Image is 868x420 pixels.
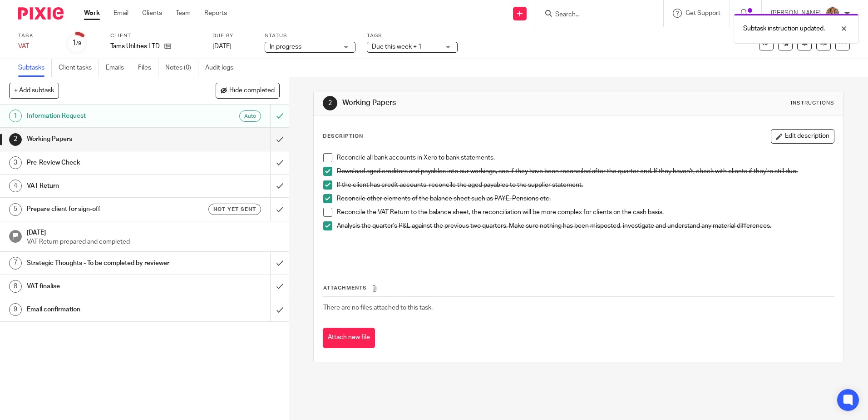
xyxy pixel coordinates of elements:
[165,59,198,77] a: Notes (0)
[212,32,253,40] label: Due by
[9,180,22,192] div: 4
[27,256,183,270] h1: Strategic Thoughts - To be completed by reviewer
[323,305,433,311] span: There are no files attached to this task.
[337,208,833,217] p: Reconcile the VAT Return to the balance sheet, the reconciliation will be more complex for client...
[743,24,825,33] p: Subtask instruction updated.
[239,110,261,122] div: Auto
[9,110,22,122] div: 1
[337,153,833,162] p: Reconcile all bank accounts in Xero to bank statements.
[106,59,131,77] a: Emails
[205,59,240,77] a: Audit logs
[27,109,183,123] h1: Information Request
[342,98,598,108] h1: Working Papers
[204,9,227,18] a: Reports
[59,59,99,77] a: Client tasks
[323,285,367,290] span: Attachments
[110,32,201,40] label: Client
[18,32,54,40] label: Task
[176,9,191,18] a: Team
[265,32,355,40] label: Status
[18,42,54,51] div: VAT
[9,257,22,270] div: 7
[27,156,183,170] h1: Pre-Review Check
[791,100,834,107] div: Instructions
[72,38,81,48] div: 1
[372,44,422,50] span: Due this week + 1
[212,43,232,50] span: [DATE]
[216,83,280,98] button: Hide completed
[27,303,183,316] h1: Email confirmation
[27,202,183,216] h1: Prepare client for sign-off
[229,87,275,95] span: Hide completed
[27,280,183,293] h1: VAT finalise
[9,303,22,316] div: 9
[270,44,301,50] span: In progress
[76,41,81,46] small: /9
[9,156,22,169] div: 3
[110,42,160,51] p: Tams Utilities LTD
[337,221,833,230] p: Analysis the quarter's P&L against the previous two quarters. Make sure nothing has been misposte...
[323,328,375,348] button: Attach new file
[9,203,22,216] div: 5
[825,6,840,21] img: WhatsApp%20Image%202025-04-23%20at%2010.20.30_16e186ec.jpg
[337,180,833,190] p: If the client has credit accounts, reconcile the aged payables to the supplier statement.
[27,237,280,246] p: VAT Return prepared and completed
[18,7,64,20] img: Pixie
[27,179,183,193] h1: VAT Return
[18,59,52,77] a: Subtasks
[9,133,22,146] div: 2
[323,96,337,110] div: 2
[771,129,834,144] button: Edit description
[84,9,100,18] a: Work
[142,9,162,18] a: Clients
[9,280,22,293] div: 8
[337,167,833,176] p: Download aged creditors and payables into our workings, see if they have been reconciled after th...
[337,194,833,203] p: Reconcile other elements of the balance sheet such as PAYE, Pensions etc.
[138,59,158,77] a: Files
[113,9,128,18] a: Email
[323,133,363,140] p: Description
[367,32,458,40] label: Tags
[27,132,183,146] h1: Working Papers
[27,226,280,237] h1: [DATE]
[9,83,59,98] button: + Add subtask
[213,205,256,213] span: Not yet sent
